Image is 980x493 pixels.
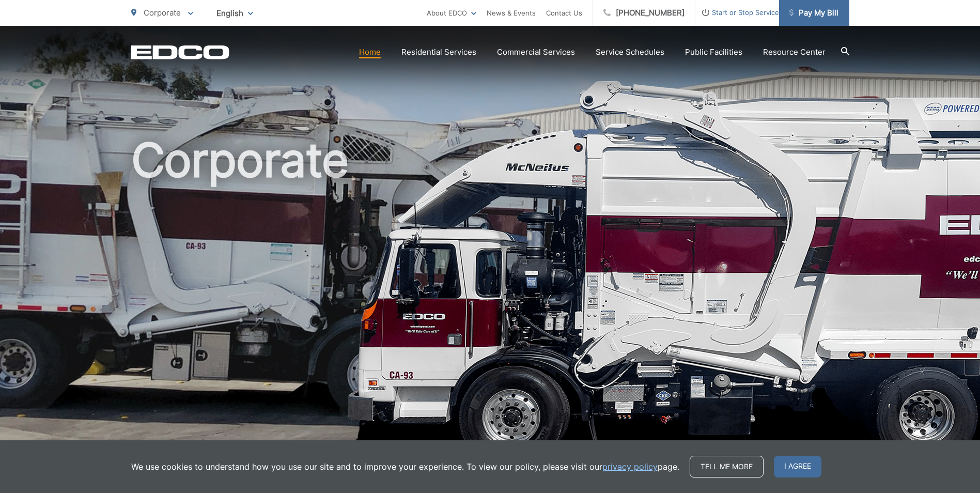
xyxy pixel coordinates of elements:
[789,7,838,19] span: Pay My Bill
[685,46,742,58] a: Public Facilities
[144,8,181,18] span: Corporate
[602,460,658,473] a: privacy policy
[690,456,764,477] a: Tell me more
[359,46,381,58] a: Home
[497,46,575,58] a: Commercial Services
[596,46,664,58] a: Service Schedules
[401,46,476,58] a: Residential Services
[774,456,821,477] span: I agree
[546,7,582,19] a: Contact Us
[763,46,826,58] a: Resource Center
[427,7,476,19] a: About EDCO
[209,4,261,22] span: English
[487,7,536,19] a: News & Events
[131,134,849,461] h1: Corporate
[131,460,679,473] p: We use cookies to understand how you use our site and to improve your experience. To view our pol...
[131,45,229,59] a: EDCD logo. Return to the homepage.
